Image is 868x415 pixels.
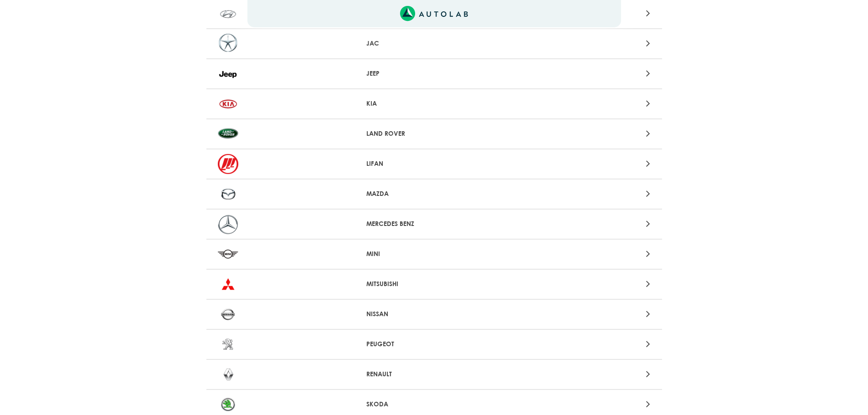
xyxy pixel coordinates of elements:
img: NISSAN [218,304,238,324]
p: MITSUBISHI [366,279,502,289]
p: LAND ROVER [366,129,502,138]
p: JEEP [366,69,502,78]
img: KIA [218,94,238,114]
p: JAC [366,39,502,48]
img: JAC [218,34,238,54]
p: MINI [366,249,502,259]
img: HYUNDAI [218,4,238,24]
p: RENAULT [366,369,502,379]
p: KIA [366,99,502,108]
p: MAZDA [366,189,502,199]
img: MITSUBISHI [218,274,238,294]
img: LAND ROVER [218,124,238,144]
img: PEUGEOT [218,334,238,354]
img: SKODA [218,395,238,415]
p: MERCEDES BENZ [366,219,502,229]
img: JEEP [218,64,238,84]
img: MAZDA [218,184,238,204]
img: LIFAN [218,154,238,174]
img: RENAULT [218,364,238,384]
img: MINI [218,244,238,264]
p: SKODA [366,400,502,409]
p: LIFAN [366,159,502,169]
a: Link al sitio de autolab [400,9,468,17]
img: MERCEDES BENZ [218,214,238,234]
p: NISSAN [366,309,502,319]
p: PEUGEOT [366,339,502,349]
